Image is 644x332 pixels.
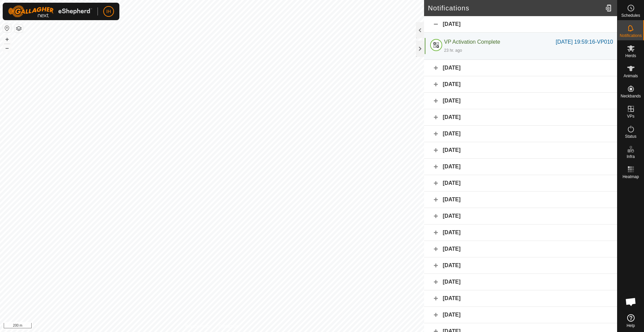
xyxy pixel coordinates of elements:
[424,274,617,290] div: [DATE]
[106,8,111,15] span: IH
[8,5,92,17] img: Gallagher Logo
[424,241,617,257] div: [DATE]
[219,323,238,329] a: Contact Us
[627,114,634,118] span: VPs
[3,24,11,32] button: Reset Map
[444,39,500,45] span: VP Activation Complete
[617,312,644,330] a: Help
[424,175,617,192] div: [DATE]
[424,93,617,109] div: [DATE]
[3,44,11,52] button: –
[424,290,617,307] div: [DATE]
[424,224,617,241] div: [DATE]
[556,38,613,46] div: [DATE] 19:59:16-VP010
[424,208,617,224] div: [DATE]
[424,159,617,175] div: [DATE]
[424,76,617,93] div: [DATE]
[15,25,23,33] button: Map Layers
[424,60,617,76] div: [DATE]
[428,4,603,12] h2: Notifications
[424,307,617,323] div: [DATE]
[620,94,641,98] span: Neckbands
[620,34,642,38] span: Notifications
[625,134,636,138] span: Status
[424,142,617,159] div: [DATE]
[627,324,635,328] span: Help
[625,54,636,58] span: Herds
[622,175,639,179] span: Heatmap
[185,323,211,329] a: Privacy Policy
[424,192,617,208] div: [DATE]
[424,16,617,33] div: [DATE]
[623,74,638,78] span: Animals
[424,126,617,142] div: [DATE]
[424,257,617,274] div: [DATE]
[444,47,462,53] div: 23 hr. ago
[621,292,641,312] div: Open chat
[621,13,640,17] span: Schedules
[3,35,11,43] button: +
[424,109,617,126] div: [DATE]
[627,155,635,159] span: Infra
